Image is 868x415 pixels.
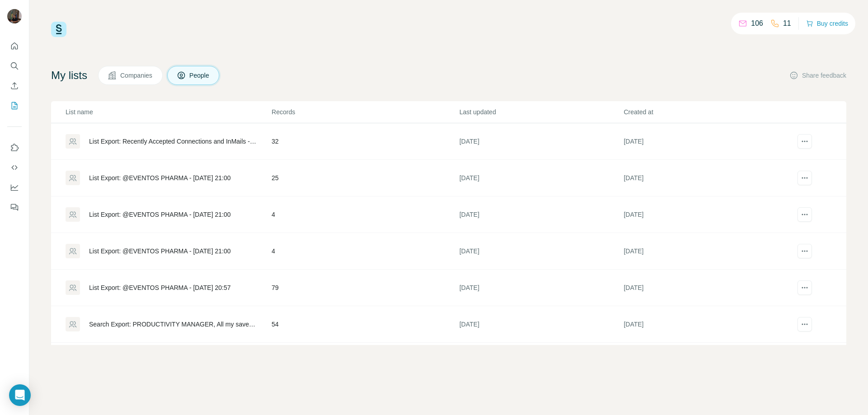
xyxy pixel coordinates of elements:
[459,306,623,343] td: [DATE]
[797,171,812,185] button: actions
[459,107,623,117] p: Last updated
[7,159,22,176] button: Use Surfe API
[189,71,210,80] span: People
[271,306,459,343] td: 54
[623,343,788,379] td: [DATE]
[7,9,22,23] img: Avatar
[7,179,22,196] button: Dashboard
[797,244,812,258] button: actions
[623,270,788,306] td: [DATE]
[7,38,22,54] button: Quick start
[806,17,848,30] button: Buy credits
[459,123,623,160] td: [DATE]
[797,134,812,149] button: actions
[272,107,458,117] p: Records
[89,210,231,219] div: List Export: @EVENTOS PHARMA - [DATE] 21:00
[751,18,763,29] p: 106
[271,343,459,379] td: 62
[51,68,87,83] h4: My lists
[7,58,22,74] button: Search
[797,207,812,222] button: actions
[271,196,459,233] td: 4
[89,137,256,146] div: List Export: Recently Accepted Connections and InMails - [DATE] 15:11
[271,160,459,196] td: 25
[783,18,791,29] p: 11
[9,384,31,406] div: Open Intercom Messenger
[89,320,256,329] div: Search Export: PRODUCTIVITY MANAGER, All my saved accounts - [DATE] 20:04
[797,280,812,295] button: actions
[89,283,231,292] div: List Export: @EVENTOS PHARMA - [DATE] 20:57
[789,71,846,80] button: Share feedback
[271,123,459,160] td: 32
[623,196,788,233] td: [DATE]
[51,22,66,37] img: Surfe Logo
[66,107,271,117] p: List name
[459,270,623,306] td: [DATE]
[797,317,812,331] button: actions
[623,233,788,270] td: [DATE]
[271,233,459,270] td: 4
[459,233,623,270] td: [DATE]
[89,247,231,256] div: List Export: @EVENTOS PHARMA - [DATE] 21:00
[7,140,22,156] button: Use Surfe on LinkedIn
[271,270,459,306] td: 79
[7,78,22,94] button: Enrich CSV
[624,107,787,117] p: Created at
[120,71,153,80] span: Companies
[623,123,788,160] td: [DATE]
[459,196,623,233] td: [DATE]
[623,306,788,343] td: [DATE]
[89,173,231,182] div: List Export: @EVENTOS PHARMA - [DATE] 21:00
[623,160,788,196] td: [DATE]
[459,343,623,379] td: [DATE]
[7,98,22,114] button: My lists
[7,199,22,215] button: Feedback
[459,160,623,196] td: [DATE]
